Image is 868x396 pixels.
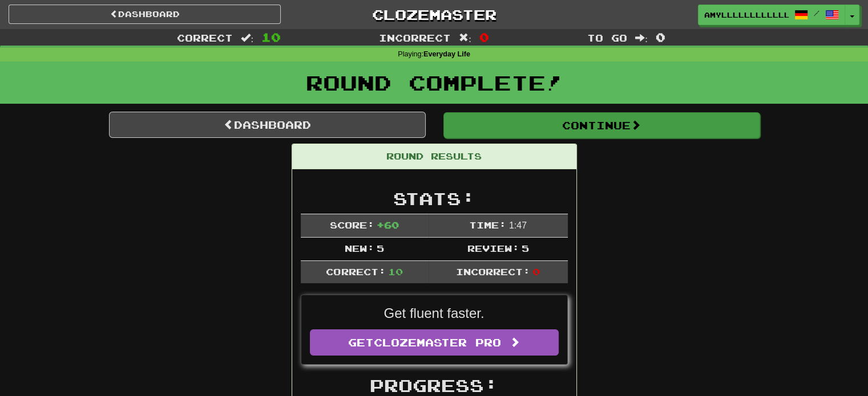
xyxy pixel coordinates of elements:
[345,243,374,254] span: New:
[310,304,559,323] p: Get fluent faster.
[522,243,529,254] span: 5
[109,112,426,138] a: Dashboard
[814,9,819,17] span: /
[456,266,530,277] span: Incorrect:
[443,112,760,138] button: Continue
[656,30,665,44] span: 0
[469,219,506,230] span: Time:
[241,33,253,43] span: :
[177,32,233,43] span: Correct
[388,266,403,277] span: 10
[379,32,451,43] span: Incorrect
[9,5,281,24] a: Dashboard
[635,33,648,43] span: :
[301,189,568,208] h2: Stats:
[459,33,471,43] span: :
[4,71,864,94] h1: Round Complete!
[698,5,845,25] a: amyllllllllllll /
[292,144,576,169] div: Round Results
[326,266,385,277] span: Correct:
[261,30,281,44] span: 10
[377,243,384,254] span: 5
[587,32,627,43] span: To go
[330,219,374,230] span: Score:
[310,329,559,356] a: GetClozemaster Pro
[704,10,789,20] span: amyllllllllllll
[532,266,540,277] span: 0
[509,221,527,230] span: 1 : 47
[301,376,568,395] h2: Progress:
[467,243,519,254] span: Review:
[374,336,501,349] span: Clozemaster Pro
[479,30,489,44] span: 0
[298,5,570,25] a: Clozemaster
[377,219,399,230] span: + 60
[423,50,470,58] strong: Everyday Life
